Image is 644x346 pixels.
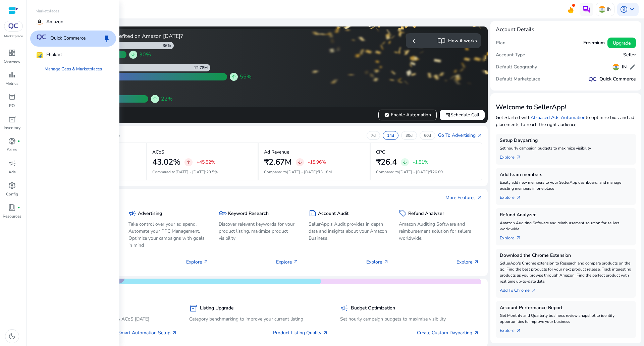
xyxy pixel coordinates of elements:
[189,304,197,312] span: inventory_2
[128,209,137,217] span: campaign
[613,40,631,47] span: Upgrade
[203,259,209,265] span: arrow_outward
[500,191,527,201] a: Explorearrow_outward
[406,133,413,138] p: 30d
[607,3,611,15] p: IN
[186,258,209,266] p: Explore
[500,284,542,294] a: Add To Chrome
[496,40,505,46] h5: Plan
[240,73,252,81] span: 55%
[152,157,180,167] h2: 43.02%
[264,157,292,167] h2: ₹2.67M
[8,204,16,212] span: book_4
[599,6,605,13] img: in.svg
[607,38,636,48] button: Upgrade
[297,160,303,165] span: arrow_downward
[8,49,16,57] span: dashboard
[500,179,632,191] p: Easily add new members to your SellerApp dashboard, and manage existing members in one place
[172,330,177,336] span: arrow_outward
[231,74,236,79] span: arrow_upward
[457,258,479,266] p: Explore
[9,103,15,109] p: PO
[599,76,636,82] h5: Quick Commerce
[500,325,527,334] a: Explorearrow_outward
[516,328,521,333] span: arrow_outward
[500,312,632,325] p: Get Monthly and Quarterly business review snapshot to identify opportunities to improve your busi...
[152,149,164,156] p: ACoS
[175,169,205,175] span: [DATE] - [DATE]
[8,93,16,101] span: orders
[351,305,395,311] h5: Budget Optimization
[161,95,173,103] span: 22%
[376,157,397,167] h2: ₹26.4
[4,34,23,39] p: Marketplace
[384,112,389,118] span: verified
[500,151,527,161] a: Explorearrow_outward
[448,38,477,44] h5: How it works
[36,18,44,26] img: amazon.svg
[387,133,394,138] p: 14d
[628,5,636,13] span: keyboard_arrow_down
[612,64,619,70] img: in.svg
[118,329,177,336] a: Smart Automation Setup
[496,76,540,82] h5: Default Marketplace
[417,329,479,336] a: Create Custom Dayparting
[500,305,632,311] h5: Account Performance Report
[477,195,482,200] span: arrow_outward
[496,103,636,111] h3: Welcome to SellerApp!
[516,155,521,160] span: arrow_outward
[39,63,107,75] a: Manage Geos & Marketplaces
[4,58,20,64] p: Overview
[8,71,16,79] span: bar_chart
[8,115,16,123] span: inventory_2
[264,149,289,156] p: Ad Revenue
[623,52,636,58] h5: Seller
[3,213,21,219] p: Resources
[399,221,479,242] p: Amazon Auditing Software and reimbursement solution for sellers worldwide.
[402,160,408,165] span: arrow_downward
[424,133,431,138] p: 60d
[474,259,479,265] span: arrow_outward
[500,145,632,151] p: Set hourly campaign budgets to maximize visibility
[36,35,48,40] img: QC-logo.svg
[399,169,429,175] span: [DATE] - [DATE]
[138,211,162,217] h5: Advertising
[531,288,536,293] span: arrow_outward
[8,332,16,340] span: dark_mode
[438,132,482,139] a: Go To Advertisingarrow_outward
[8,181,16,189] span: settings
[152,96,158,102] span: arrow_upward
[620,5,628,13] span: account_circle
[128,221,209,249] p: Take control over your ad spend, Automate your PPC Management, Optimize your campaigns with goals...
[163,43,174,48] div: 36%
[496,64,537,70] h5: Default Geography
[273,329,328,336] a: Product Listing Quality
[531,114,586,121] a: AI-based Ads Automation
[410,37,418,45] span: chevron_left
[376,149,385,156] p: CPC
[139,51,151,59] span: 30%
[500,260,632,284] p: SellerApp's Chrome extension to Research and compare products on the go. Find the best products f...
[500,232,527,241] a: Explorearrow_outward
[36,51,44,59] img: flipkart.svg
[8,137,16,145] span: donut_small
[8,169,16,175] p: Ads
[50,35,86,43] p: Quick Commerce
[194,65,210,70] div: 12.78M
[399,209,407,217] span: sell
[622,64,627,70] h5: IN
[5,80,18,86] p: Metrics
[7,147,17,153] p: Sales
[500,253,632,258] h5: Download the Chrome Extension
[445,111,479,118] span: Schedule Call
[378,110,437,120] button: verifiedEnable Automation
[206,169,218,175] span: 29.5%
[376,169,477,175] p: Compared to :
[30,8,116,14] p: Marketplaces
[197,160,215,165] p: +45.82%
[219,209,227,217] span: key
[152,169,253,175] p: Compared to :
[516,195,521,200] span: arrow_outward
[46,18,63,26] p: Amazon
[219,221,299,242] p: Discover relevant keywords for your product listing, maximize product visibility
